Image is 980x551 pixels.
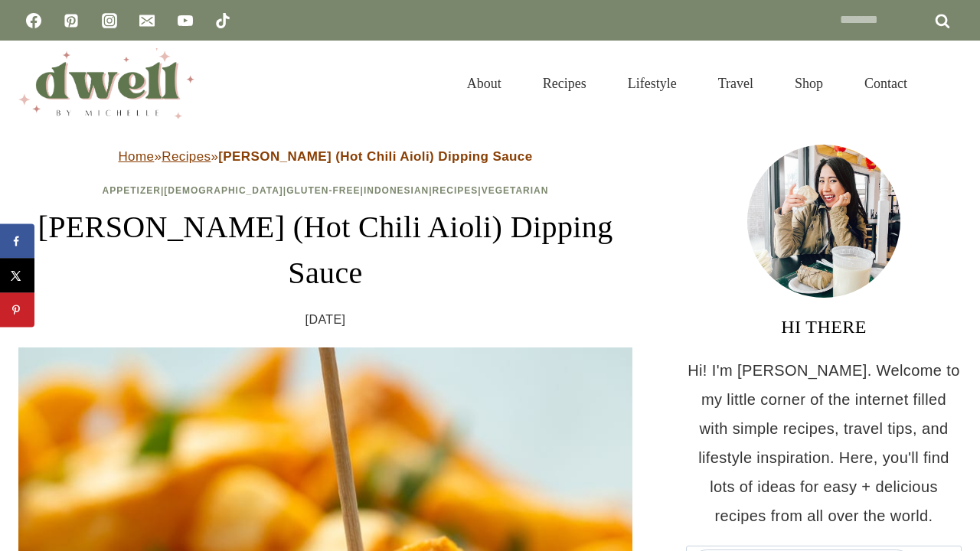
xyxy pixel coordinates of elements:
[607,57,697,110] a: Lifestyle
[103,185,549,196] span: | | | | |
[18,48,194,119] img: DWELL by michelle
[103,185,161,196] a: Appetizer
[686,313,962,341] h3: HI THERE
[522,57,607,110] a: Recipes
[170,5,201,36] a: YouTube
[118,149,154,164] a: Home
[433,185,479,196] a: Recipes
[844,57,928,110] a: Contact
[364,185,429,196] a: Indonesian
[18,204,632,296] h1: [PERSON_NAME] (Hot Chili Aioli) Dipping Sauce
[286,185,360,196] a: Gluten-Free
[774,57,844,110] a: Shop
[446,57,522,110] a: About
[446,57,928,110] nav: Primary Navigation
[482,185,549,196] a: Vegetarian
[218,149,532,164] strong: [PERSON_NAME] (Hot Chili Aioli) Dipping Sauce
[162,149,211,164] a: Recipes
[118,149,532,164] span: » »
[132,5,162,36] a: Email
[936,70,962,96] button: View Search Form
[686,356,962,530] p: Hi! I'm [PERSON_NAME]. Welcome to my little corner of the internet filled with simple recipes, tr...
[164,185,283,196] a: [DEMOGRAPHIC_DATA]
[305,308,346,331] time: [DATE]
[207,5,238,36] a: TikTok
[697,57,774,110] a: Travel
[56,5,87,36] a: Pinterest
[94,5,125,36] a: Instagram
[18,5,49,36] a: Facebook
